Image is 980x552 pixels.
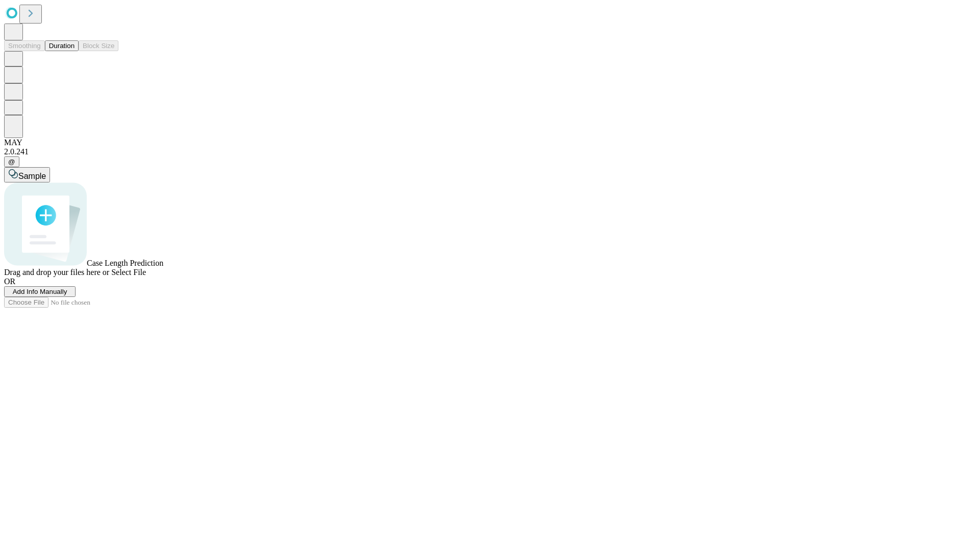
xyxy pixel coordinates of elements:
[4,40,45,51] button: Smoothing
[79,40,118,51] button: Block Size
[4,286,76,297] button: Add Info Manually
[4,147,976,156] div: 2.0.241
[18,172,46,180] span: Sample
[4,167,50,182] button: Sample
[8,158,15,166] span: @
[111,268,146,277] span: Select File
[4,277,15,286] span: OR
[13,288,67,295] span: Add Info Manually
[4,138,976,147] div: MAY
[87,259,163,267] span: Case Length Prediction
[4,268,109,277] span: Drag and drop your files here or
[45,40,79,51] button: Duration
[4,156,19,167] button: @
